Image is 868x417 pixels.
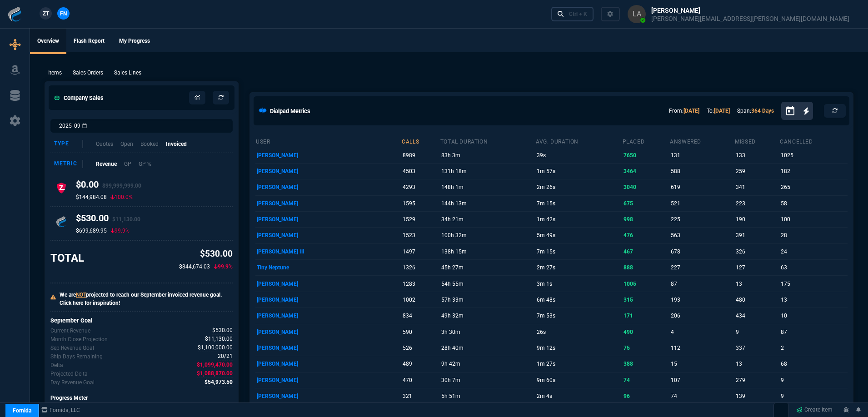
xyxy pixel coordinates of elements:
[403,293,438,306] p: 1002
[257,181,400,194] p: [PERSON_NAME]
[736,278,778,290] p: 13
[190,343,233,352] p: spec.value
[671,326,733,338] p: 4
[50,394,233,402] p: Progress Meter
[441,181,534,194] p: 148h 1m
[624,374,668,387] p: 74
[441,197,534,210] p: 144h 13m
[110,227,130,234] p: 99.9%
[441,261,534,274] p: 45h 27m
[50,251,84,265] h3: TOTAL
[736,229,778,242] p: 391
[50,317,233,324] h6: September Goal
[736,390,778,402] p: 139
[43,10,49,18] span: ZT
[257,213,400,226] p: [PERSON_NAME]
[96,140,113,148] p: Quotes
[622,134,670,147] th: placed
[671,374,733,387] p: 107
[441,278,534,290] p: 54h 55m
[441,374,534,387] p: 30h 7m
[671,309,733,322] p: 206
[403,197,438,210] p: 1595
[736,374,778,387] p: 279
[671,245,733,258] p: 678
[793,403,836,417] a: Create Item
[441,165,534,178] p: 131h 18m
[537,374,620,387] p: 9m 60s
[179,248,233,261] p: $530.00
[403,390,438,402] p: 321
[54,140,83,148] div: Type
[751,108,774,114] a: 364 Days
[569,10,587,18] div: Ctrl + K
[189,369,233,378] p: spec.value
[624,245,668,258] p: 467
[736,165,778,178] p: 259
[257,197,400,210] p: [PERSON_NAME]
[440,134,535,147] th: total duration
[166,140,187,148] p: Invoiced
[781,261,846,274] p: 63
[48,69,62,77] p: Items
[403,278,438,290] p: 1283
[624,390,668,402] p: 96
[257,342,400,354] p: [PERSON_NAME]
[671,342,733,354] p: 112
[205,378,233,387] span: Delta divided by the remaining ship days.
[140,140,159,148] p: Booked
[124,160,131,168] p: GP
[707,107,730,115] p: To:
[257,357,400,370] p: [PERSON_NAME]
[714,108,730,114] a: [DATE]
[537,278,620,290] p: 3m 1s
[736,309,778,322] p: 434
[781,197,846,210] p: 58
[257,326,400,338] p: [PERSON_NAME]
[781,357,846,370] p: 68
[197,335,233,343] p: spec.value
[257,390,400,402] p: [PERSON_NAME]
[537,261,620,274] p: 2m 27s
[257,374,400,387] p: [PERSON_NAME]
[76,292,86,298] span: NOT
[671,165,733,178] p: 588
[76,194,107,201] p: $144,984.08
[781,278,846,290] p: 175
[737,107,774,115] p: Span:
[441,229,534,242] p: 100h 32m
[781,326,846,338] p: 87
[736,342,778,354] p: 337
[60,10,67,18] span: FN
[120,140,133,148] p: Open
[403,229,438,242] p: 1523
[535,134,622,147] th: avg. duration
[50,344,94,352] p: Company Revenue Goal for Sep.
[403,149,438,162] p: 8989
[210,352,233,361] p: spec.value
[736,197,778,210] p: 223
[781,390,846,402] p: 9
[403,342,438,354] p: 526
[736,293,778,306] p: 480
[270,107,310,115] h5: Dialpad Metrics
[779,134,848,147] th: cancelled
[624,213,668,226] p: 998
[197,361,233,369] span: The difference between the current month's Revenue and the goal.
[537,326,620,338] p: 26s
[50,370,88,378] p: The difference between the current month's Revenue goal and projected month-end.
[189,361,233,369] p: spec.value
[736,326,778,338] p: 9
[537,245,620,258] p: 7m 15s
[179,263,210,271] p: $844,674.03
[669,107,699,115] p: From:
[257,309,400,322] p: [PERSON_NAME]
[403,213,438,226] p: 1529
[781,293,846,306] p: 13
[781,229,846,242] p: 28
[50,378,95,387] p: Delta divided by the remaining ship days.
[624,229,668,242] p: 476
[50,327,90,335] p: Revenue for Sep.
[114,69,141,77] p: Sales Lines
[683,108,699,114] a: [DATE]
